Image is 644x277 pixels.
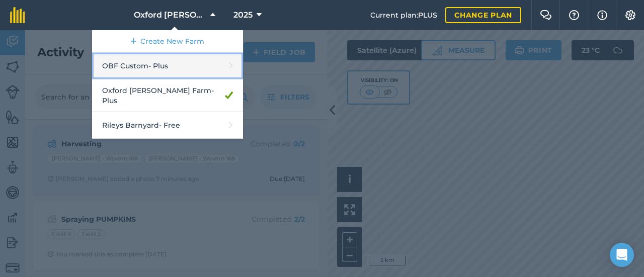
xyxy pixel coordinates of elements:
[10,7,25,23] img: fieldmargin Logo
[540,10,552,20] img: Two speech bubbles overlapping with the left bubble in the forefront
[370,10,437,21] span: Current plan : PLUS
[624,10,636,20] img: A cog icon
[92,53,243,79] a: OBF Custom- Plus
[92,79,243,112] a: Oxford [PERSON_NAME] Farm- Plus
[610,243,634,267] div: Open Intercom Messenger
[134,9,206,21] span: Oxford [PERSON_NAME] Farm
[92,30,243,53] a: Create New Farm
[597,9,607,21] img: svg+xml;base64,PHN2ZyB4bWxucz0iaHR0cDovL3d3dy53My5vcmcvMjAwMC9zdmciIHdpZHRoPSIxNyIgaGVpZ2h0PSIxNy...
[233,9,253,21] span: 2025
[445,7,521,23] a: Change plan
[92,112,243,139] a: Rileys Barnyard- Free
[568,10,580,20] img: A question mark icon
